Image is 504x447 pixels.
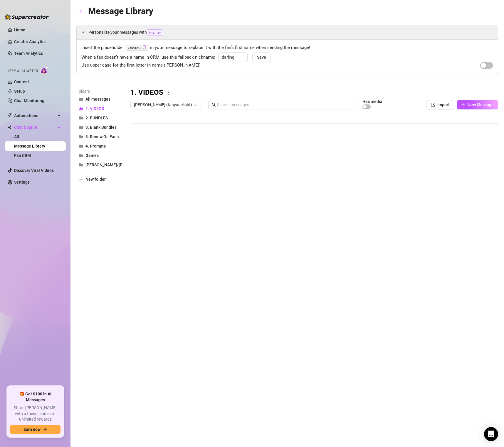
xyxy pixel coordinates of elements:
[166,90,171,95] span: more
[76,151,123,160] button: Games
[484,427,498,441] div: Open Intercom Messenger
[81,44,493,51] span: Insert the placeholder in your message to replace it with the fan’s first name when sending the m...
[76,175,123,184] button: New folder
[85,134,119,139] span: 3. Renew On Fans
[126,45,148,51] code: {name}
[76,94,123,104] button: All messages
[81,30,85,34] span: expanded
[85,97,110,101] span: All messages
[14,98,44,103] a: Chat Monitoring
[362,100,382,103] article: Has media
[79,106,83,111] span: folder-open
[43,427,47,431] span: arrow-right
[14,123,56,132] span: Chat Copilot
[14,180,30,184] a: Settings
[14,144,45,148] a: Message Library
[431,103,435,107] span: import
[212,103,216,107] span: search
[8,113,12,118] span: thunderbolt
[81,62,201,69] span: Use upper case for the first letter in name ([PERSON_NAME])
[79,116,83,120] span: folder
[8,125,11,129] img: Chat Copilot
[468,102,494,107] span: New Message
[14,111,56,120] span: Automations
[426,100,454,109] button: Import
[437,102,450,107] span: Import
[76,113,123,123] button: 2. BUNDLES
[130,88,163,97] h3: 1. VIDEOS
[14,51,43,56] a: Team Analytics
[142,45,146,50] button: Click to Copy
[76,104,123,113] button: 1. VIDEOS
[10,425,61,434] button: Earn nowarrow-right
[85,125,117,130] span: 3. Blank Bundles
[14,28,25,32] a: Home
[85,116,108,120] span: 2. BUNDLES
[14,134,19,139] a: All
[461,103,465,107] span: plus
[76,88,123,94] article: Folders
[8,68,38,74] span: Izzy AI Chatter
[79,144,83,148] span: folder
[79,163,83,167] span: folder
[88,29,493,36] span: Personalize your messages with
[147,29,163,36] span: {name}
[194,103,198,106] span: team
[14,153,31,158] a: Fan CRM
[134,100,197,109] span: Tanya (tanyadelight)
[85,106,104,111] span: 1. VIDEOS
[14,79,29,84] a: Content
[14,37,61,46] a: Creator Analytics
[79,9,83,13] span: arrow-left
[14,89,25,94] a: Setup
[77,25,498,39] div: Personalize your messages with{name}
[85,177,106,182] span: New folder
[14,168,54,173] a: Discover Viral Videos
[142,45,146,49] span: copy
[457,100,498,109] button: New Message
[257,55,266,60] span: Save
[88,4,153,18] article: Message Library
[79,97,83,101] span: folder
[10,391,61,403] span: 🎁 Get $100 in AI Messages
[5,14,49,20] img: logo-BBDzfeDw.svg
[85,144,106,148] span: 4. Prompts
[79,135,83,139] span: folder
[85,153,99,158] span: Games
[85,162,150,167] span: [PERSON_NAME]/[PERSON_NAME]
[76,160,123,170] button: [PERSON_NAME]/[PERSON_NAME]
[23,427,41,432] span: Earn now
[252,53,271,62] button: Save
[76,141,123,151] button: 4. Prompts
[76,132,123,141] button: 3. Renew On Fans
[79,125,83,129] span: folder
[40,66,49,74] img: AI Chatter
[10,405,61,422] span: Share [PERSON_NAME] with a friend, and earn unlimited rewards
[79,153,83,158] span: folder
[81,54,215,61] span: When a fan doesn’t have a name in CRM, use this fallback nickname:
[217,101,352,108] input: Search messages
[76,123,123,132] button: 3. Blank Bundles
[79,177,83,181] span: plus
